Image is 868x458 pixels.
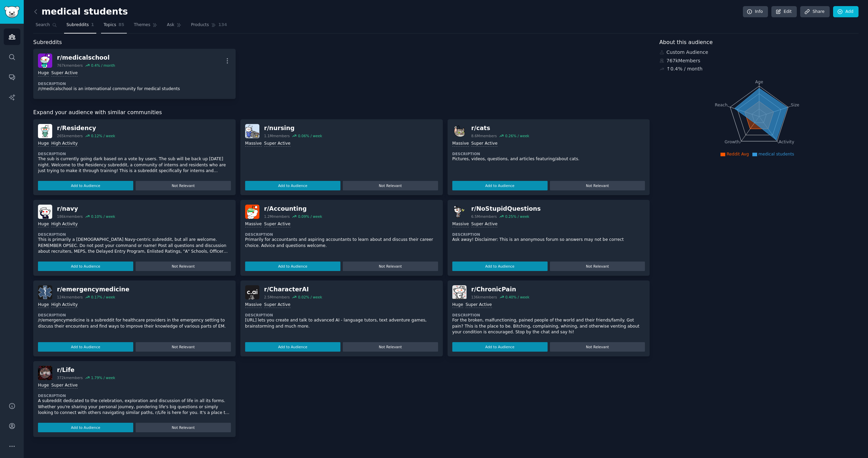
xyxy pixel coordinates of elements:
span: Subreddits [66,22,89,28]
span: Topics [103,22,116,28]
div: Huge [38,221,49,228]
dt: Description [452,313,645,317]
button: Add to Audience [452,262,548,271]
span: About this audience [659,38,713,47]
img: medicalschool [38,54,52,68]
div: 0.09 % / week [298,214,322,219]
div: Super Active [264,141,291,147]
div: High Activity [51,141,78,147]
div: 0.40 % / week [505,295,529,299]
span: medical students [758,152,794,157]
div: 0.17 % / week [91,295,115,299]
div: r/ Life [57,366,115,374]
div: 265k members [57,133,83,138]
div: Super Active [471,221,498,228]
div: 136k members [471,295,497,299]
tspan: Reach [715,102,728,107]
a: Themes [132,20,160,34]
div: 0.02 % / week [298,295,322,299]
p: This is primarily a [DEMOGRAPHIC_DATA] Navy-centric subreddit, but all are welcome. REMEMBER OPSE... [38,237,231,255]
span: 1 [91,22,94,28]
p: For the broken, malfunctioning, pained people of the world and their friends/family. Got pain? Th... [452,317,645,335]
h2: medical students [33,6,128,17]
div: 124k members [57,295,83,299]
span: 85 [119,22,124,28]
div: Huge [38,70,49,77]
div: 0.12 % / week [91,133,115,138]
img: Life [38,366,52,380]
div: 0.4 % / month [91,63,115,68]
img: GummySearch logo [4,6,20,18]
a: medicalschoolr/medicalschool767kmembers0.4% / monthHugeSuper ActiveDescription/r/medicalschool is... [33,49,236,99]
div: Huge [38,302,49,308]
div: High Activity [51,221,78,228]
p: [URL] lets you create and talk to advanced AI - language tutors, text adventure games, brainstorm... [245,317,438,329]
button: Add to Audience [38,423,133,432]
div: r/ ChronicPain [471,285,530,294]
div: Super Active [264,302,291,308]
div: r/ navy [57,205,115,213]
span: Expand your audience with similar communities [33,108,162,117]
div: r/ Residency [57,124,115,132]
div: r/ Accounting [264,205,322,213]
p: /r/medicalschool is an international community for medical students [38,86,231,92]
button: Not Relevant [136,262,231,271]
button: Add to Audience [38,262,133,271]
div: 0.25 % / week [505,214,529,219]
dt: Description [38,393,231,398]
tspan: Age [755,80,763,84]
p: A subreddit dedicated to the celebration, exploration and discussion of life in all its forms. Wh... [38,398,231,416]
p: Ask away! Disclaimer: This is an anonymous forum so answers may not be correct [452,237,645,243]
div: Super Active [466,302,492,308]
span: Search [36,22,50,28]
button: Not Relevant [550,342,645,352]
div: r/ nursing [264,124,322,132]
img: ChronicPain [452,285,467,299]
tspan: Activity [778,140,794,144]
button: Not Relevant [136,181,231,190]
div: 0.26 % / week [505,133,529,138]
div: Massive [245,302,262,308]
div: 767k members [57,63,83,68]
img: emergencymedicine [38,285,52,299]
div: r/ NoStupidQuestions [471,205,541,213]
div: 8.6M members [471,133,497,138]
div: ↑ 0.4 % / month [667,65,703,72]
div: 186k members [57,214,83,219]
div: Huge [38,382,49,389]
span: Themes [134,22,151,28]
button: Add to Audience [38,181,133,190]
span: 134 [218,22,227,28]
div: 2.5M members [264,295,290,299]
dt: Description [245,313,438,317]
div: Huge [452,302,463,308]
a: Ask [164,20,184,34]
p: /r/emergencymedicine is a subreddit for healthcare providers in the emergency setting to discuss ... [38,317,231,329]
div: Massive [452,221,469,228]
div: 1.2M members [264,214,290,219]
a: Subreddits1 [64,20,96,34]
div: Super Active [264,221,291,228]
dt: Description [38,81,231,86]
img: NoStupidQuestions [452,205,467,219]
p: The sub is currently going dark based on a vote by users. The sub will be back up [DATE] night. W... [38,156,231,174]
span: Products [191,22,209,28]
div: 1.1M members [264,133,290,138]
p: Pictures, videos, questions, and articles featuring/about cats. [452,156,645,162]
div: r/ medicalschool [57,54,115,62]
dt: Description [452,151,645,156]
dt: Description [452,232,645,237]
dt: Description [38,232,231,237]
p: Primarily for accountants and aspiring accountants to learn about and discuss their career choice... [245,237,438,249]
span: Subreddits [33,38,62,47]
span: Ask [167,22,174,28]
button: Add to Audience [452,342,548,352]
div: 0.10 % / week [91,214,115,219]
dt: Description [245,232,438,237]
a: Search [33,20,59,34]
img: navy [38,205,52,219]
div: 6.5M members [471,214,497,219]
div: Super Active [51,70,78,77]
button: Not Relevant [550,262,645,271]
div: Massive [245,141,262,147]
